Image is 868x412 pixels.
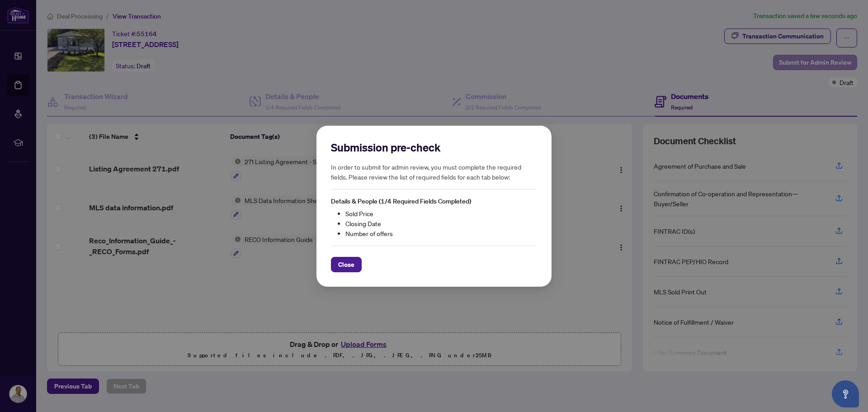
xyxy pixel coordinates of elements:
li: Sold Price [345,208,537,218]
span: Close [338,257,354,271]
h2: Submission pre-check [331,140,537,155]
button: Close [331,256,362,272]
h5: In order to submit for admin review, you must complete the required fields. Please review the lis... [331,162,537,182]
button: Open asap [832,380,859,407]
li: Number of offers [345,228,537,238]
span: Details & People (1/4 Required Fields Completed) [331,197,471,205]
li: Closing Date [345,218,537,228]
